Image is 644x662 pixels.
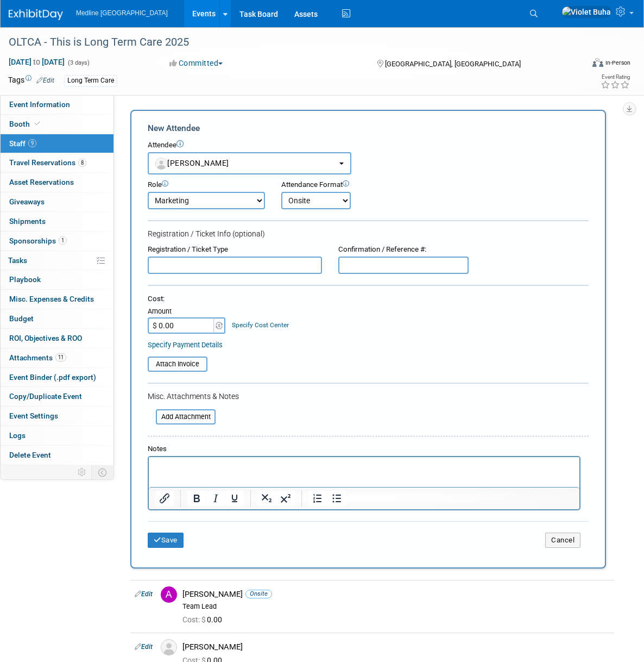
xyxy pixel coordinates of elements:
button: Bullet list [327,491,346,506]
div: Confirmation / Reference #: [338,245,469,255]
span: 11 [55,353,66,361]
a: Budget [1,309,113,328]
a: Event Information [1,95,113,114]
div: [PERSON_NAME] [182,642,610,652]
span: Cost: $ [182,615,207,624]
img: Associate-Profile-5.png [161,639,177,655]
span: Staff [9,139,36,148]
a: Copy/Duplicate Event [1,387,113,406]
span: [PERSON_NAME] [155,159,229,167]
button: Cancel [545,533,580,548]
div: Registration / Ticket Type [148,245,322,255]
span: to [31,58,42,66]
a: Delete Event [1,446,113,465]
td: Tags [8,74,54,87]
a: Attachments11 [1,348,113,367]
span: Onsite [245,590,272,598]
div: OLTCA - This is Long Term Care 2025 [5,33,570,52]
span: (3 days) [67,59,90,66]
a: Sponsorships1 [1,232,113,251]
div: Cost: [148,294,589,304]
a: Edit [36,77,54,84]
span: Medline [GEOGRAPHIC_DATA] [76,9,168,17]
a: ROI, Objectives & ROO [1,329,113,348]
span: Giveaways [9,197,45,206]
a: Staff9 [1,134,113,153]
img: Format-Inperson.png [592,58,603,67]
td: Toggle Event Tabs [92,465,114,479]
img: Violet Buha [561,6,611,18]
a: Specify Payment Details [148,341,223,349]
span: Asset Reservations [9,178,74,186]
button: Numbered list [308,491,327,506]
button: Save [148,533,184,548]
div: New Attendee [148,122,589,134]
span: Budget [9,314,34,323]
div: Registration / Ticket Info (optional) [148,228,589,239]
div: [PERSON_NAME] [182,589,610,599]
span: Copy/Duplicate Event [9,392,82,401]
button: Underline [225,491,244,506]
span: Sponsorships [9,236,67,245]
img: A.jpg [161,586,177,603]
span: ROI, Objectives & ROO [9,334,82,342]
span: 8 [78,159,86,167]
span: [DATE] [DATE] [8,57,65,67]
a: Logs [1,426,113,445]
button: Superscript [276,491,295,506]
td: Personalize Event Tab Strip [73,465,92,479]
a: Asset Reservations [1,173,113,192]
div: Team Lead [182,602,610,611]
button: [PERSON_NAME] [148,152,351,174]
a: Giveaways [1,192,113,211]
span: [GEOGRAPHIC_DATA], [GEOGRAPHIC_DATA] [385,60,521,68]
div: Event Format [534,57,631,73]
a: Travel Reservations8 [1,153,113,172]
div: Role [148,180,265,190]
span: Attachments [9,353,66,362]
i: Booth reservation complete [35,121,40,127]
a: Edit [135,643,153,651]
button: Subscript [257,491,276,506]
button: Insert/edit link [155,491,174,506]
div: Notes [148,444,580,454]
span: Event Settings [9,411,58,420]
a: Edit [135,590,153,598]
button: Committed [166,58,227,68]
div: Amount [148,307,226,317]
div: Event Rating [601,74,630,80]
span: Misc. Expenses & Credits [9,295,94,303]
span: Booth [9,120,42,128]
a: Shipments [1,212,113,231]
span: Tasks [8,256,27,265]
span: Shipments [9,217,46,226]
span: 0.00 [182,615,226,624]
span: 9 [28,139,36,147]
iframe: Rich Text Area [149,457,579,487]
span: Travel Reservations [9,158,86,167]
a: Booth [1,115,113,134]
button: Italic [206,491,225,506]
img: ExhibitDay [9,9,63,20]
a: Playbook [1,270,113,289]
a: Event Settings [1,407,113,426]
a: Misc. Expenses & Credits [1,290,113,309]
span: Event Binder (.pdf export) [9,373,96,382]
span: Logs [9,431,26,440]
span: Playbook [9,275,41,284]
div: In-Person [605,59,630,67]
button: Bold [187,491,206,506]
div: Attendee [148,140,589,151]
div: Attendance Format [281,180,380,190]
span: Delete Event [9,451,51,459]
a: Event Binder (.pdf export) [1,368,113,387]
span: 1 [59,236,67,245]
div: Misc. Attachments & Notes [148,391,589,402]
a: Tasks [1,251,113,270]
a: Specify Cost Center [232,321,289,329]
span: Event Information [9,100,70,109]
div: Long Term Care [64,75,117,86]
